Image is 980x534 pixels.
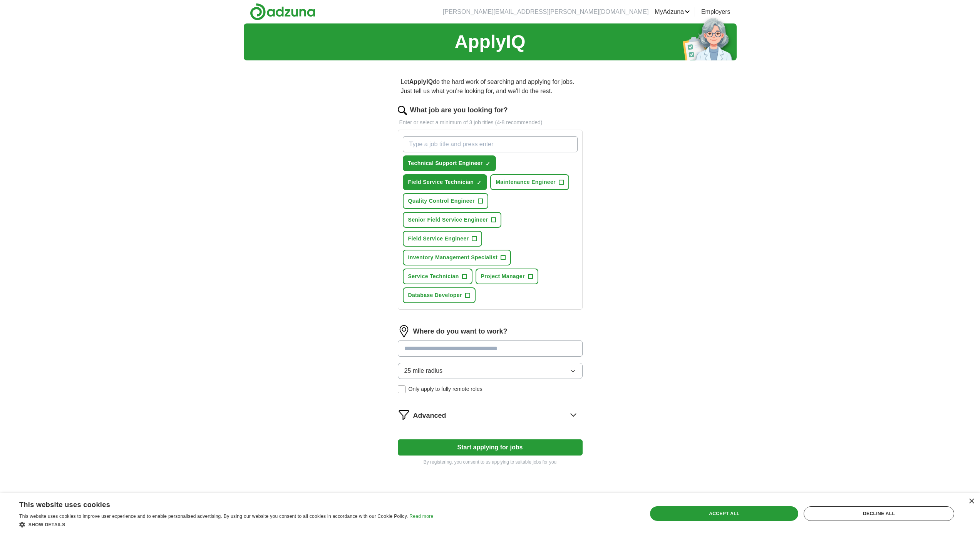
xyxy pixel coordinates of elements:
[490,174,569,190] button: Maintenance Engineer
[496,178,556,186] span: Maintenance Engineer
[413,326,508,337] label: Where do you want to work?
[398,325,410,337] img: location.png
[477,180,481,186] span: ✓
[403,136,578,152] input: Type a job title and press enter
[408,235,469,243] span: Field Service Engineer
[398,439,583,456] button: Start applying for jobs
[403,174,487,190] button: Field Service Technician✓
[403,287,476,303] button: Database Developer
[408,178,474,186] span: Field Service Technician
[655,7,690,17] a: MyAdzuna
[804,506,954,521] div: Decline all
[398,409,410,421] img: filter
[443,7,648,17] li: [PERSON_NAME][EMAIL_ADDRESS][PERSON_NAME][DOMAIN_NAME]
[486,161,490,167] span: ✓
[408,159,483,167] span: Technical Support Engineer
[403,155,496,171] button: Technical Support Engineer✓
[409,514,433,519] a: Read more, opens a new window
[398,363,583,379] button: 25 mile radius
[408,272,459,280] span: Service Technician
[403,250,511,265] button: Inventory Management Specialist
[403,212,502,228] button: Senior Field Service Engineer
[398,106,407,115] img: search.png
[403,231,482,247] button: Field Service Engineer
[409,385,482,393] span: Only apply to fully remote roles
[408,197,475,205] span: Quality Control Engineer
[454,28,525,56] h1: ApplyIQ
[28,522,65,527] span: Show details
[408,216,488,224] span: Senior Field Service Engineer
[413,411,446,421] span: Advanced
[19,514,408,519] span: This website uses cookies to improve user experience and to enable personalised advertising. By u...
[476,269,538,284] button: Project Manager
[408,291,462,299] span: Database Developer
[403,269,472,284] button: Service Technician
[408,254,498,262] span: Inventory Management Specialist
[650,506,798,521] div: Accept all
[19,521,433,528] div: Show details
[403,193,488,209] button: Quality Control Engineer
[481,272,525,280] span: Project Manager
[404,366,443,375] span: 25 mile radius
[701,7,730,17] a: Employers
[19,498,414,509] div: This website uses cookies
[409,78,433,85] strong: ApplyIQ
[398,74,583,99] p: Let do the hard work of searching and applying for jobs. Just tell us what you're looking for, an...
[410,105,508,115] label: What job are you looking for?
[398,459,583,466] p: By registering, you consent to us applying to suitable jobs for you
[250,3,315,20] img: Adzuna logo
[968,499,974,504] div: Close
[398,385,405,393] input: Only apply to fully remote roles
[398,118,583,127] p: Enter or select a minimum of 3 job titles (4-8 recommended)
